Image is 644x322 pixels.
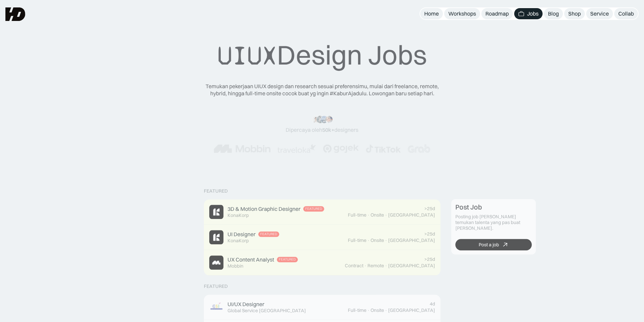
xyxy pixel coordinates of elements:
[548,10,559,17] div: Blog
[200,83,444,97] div: Temukan pekerjaan UIUX design dan research sesuai preferensimu, mulai dari freelance, remote, hyb...
[564,8,585,19] a: Shop
[388,212,435,218] div: [GEOGRAPHIC_DATA]
[228,256,274,264] div: UX Content Analyst
[430,301,435,307] div: 4d
[448,10,476,17] div: Workshops
[388,307,435,313] div: [GEOGRAPHIC_DATA]
[209,230,223,244] img: Job Image
[345,263,363,269] div: Contract
[367,212,370,218] div: ·
[260,232,277,237] div: Featured
[286,126,358,133] div: Dipercaya oleh designers
[217,39,427,72] div: Design Jobs
[348,238,366,243] div: Full-time
[455,214,532,231] div: Posting job [PERSON_NAME] temukan talenta yang pas buat [PERSON_NAME].
[367,307,370,313] div: ·
[217,40,277,72] span: UIUX
[204,189,228,194] div: Featured
[424,10,439,17] div: Home
[614,8,638,19] a: Collab
[204,295,440,320] a: Job ImageUI/UX DesignerGlobal Service [GEOGRAPHIC_DATA]4dFull-time·Onsite·[GEOGRAPHIC_DATA]
[228,238,249,244] div: KonaKorp
[228,301,264,308] div: UI/UX Designer
[371,238,384,243] div: Onsite
[424,206,435,212] div: >25d
[348,212,366,218] div: Full-time
[204,283,228,289] div: Featured
[420,8,443,19] a: Home
[481,8,513,19] a: Roadmap
[209,205,223,219] img: Job Image
[478,242,499,248] div: Post a job
[385,238,387,243] div: ·
[424,257,435,263] div: >25d
[228,206,301,213] div: 3D & Motion Graphic Designer
[367,238,370,243] div: ·
[228,231,256,238] div: UI Designer
[228,213,249,218] div: KonaKorp
[485,10,509,17] div: Roadmap
[204,199,440,225] a: Job Image3D & Motion Graphic DesignerFeaturedKonaKorp>25dFull-time·Onsite·[GEOGRAPHIC_DATA]
[322,126,334,133] span: 50k+
[586,8,613,19] a: Service
[385,212,387,218] div: ·
[514,8,543,19] a: Jobs
[371,307,384,313] div: Onsite
[204,250,440,275] a: Job ImageUX Content AnalystFeaturedMobbin>25dContract·Remote·[GEOGRAPHIC_DATA]
[424,231,435,237] div: >25d
[544,8,563,19] a: Blog
[228,308,306,314] div: Global Service [GEOGRAPHIC_DATA]
[455,203,482,212] div: Post Job
[371,212,384,218] div: Onsite
[209,300,223,314] img: Job Image
[590,10,609,17] div: Service
[568,10,581,17] div: Shop
[388,263,435,269] div: [GEOGRAPHIC_DATA]
[364,263,367,269] div: ·
[348,307,366,313] div: Full-time
[388,238,435,243] div: [GEOGRAPHIC_DATA]
[385,263,387,269] div: ·
[367,263,384,269] div: Remote
[455,239,532,251] a: Post a job
[228,263,243,269] div: Mobbin
[305,207,322,211] div: Featured
[279,258,296,262] div: Featured
[209,255,223,270] img: Job Image
[444,8,480,19] a: Workshops
[204,225,440,250] a: Job ImageUI DesignerFeaturedKonaKorp>25dFull-time·Onsite·[GEOGRAPHIC_DATA]
[618,10,634,17] div: Collab
[527,10,539,17] div: Jobs
[385,307,387,313] div: ·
